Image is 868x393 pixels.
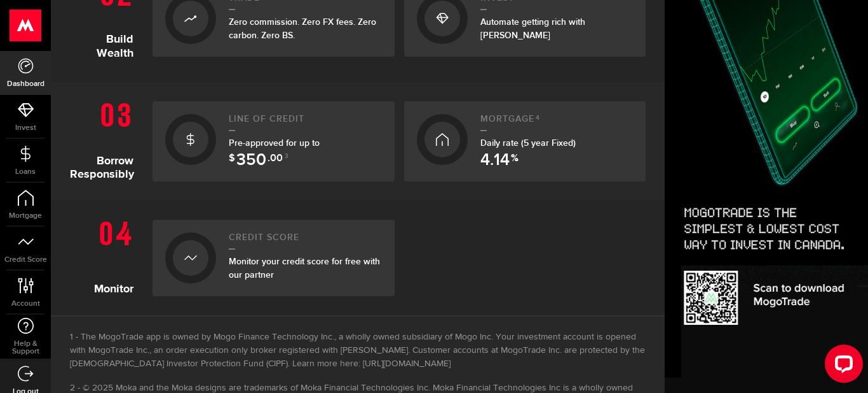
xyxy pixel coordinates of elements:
h1: Monitor [70,213,143,296]
span: Daily rate (5 year Fixed) [480,138,576,148]
h1: Borrow Responsibly [70,95,143,182]
span: $ [229,154,235,169]
span: 4.14 [480,152,510,169]
span: .00 [268,154,283,169]
span: % [511,154,519,169]
h2: Line of credit [229,114,382,131]
span: Pre-approved for up to [229,138,320,162]
span: Monitor your credit score for free with our partner [229,256,380,280]
a: Mortgage4Daily rate (5 year Fixed) 4.14 % [404,101,646,182]
span: Automate getting rich with [PERSON_NAME] [480,17,585,41]
h2: Mortgage [480,114,634,131]
sup: 3 [285,152,288,160]
a: Line of creditPre-approved for up to $ 350 .00 3 [153,101,395,182]
sup: 4 [536,114,540,122]
a: Credit ScoreMonitor your credit score for free with our partner [153,220,395,296]
span: Zero commission. Zero FX fees. Zero carbon. Zero BS. [229,17,376,41]
h2: Credit Score [229,232,382,250]
li: The MogoTrade app is owned by Mogo Finance Technology Inc., a wholly owned subsidiary of Mogo Inc... [70,331,646,371]
span: 350 [236,152,266,169]
iframe: LiveChat chat widget [815,339,868,393]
